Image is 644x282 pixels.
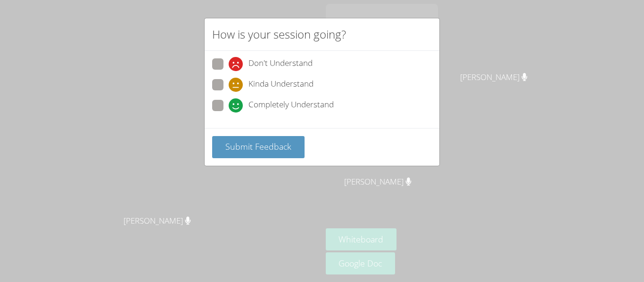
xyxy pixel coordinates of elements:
[248,78,314,92] span: Kinda Understand
[248,98,334,113] span: Completely Understand
[212,26,346,43] h2: How is your session going?
[225,141,291,152] span: Submit Feedback
[248,57,313,71] span: Don't Understand
[212,136,305,158] button: Submit Feedback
